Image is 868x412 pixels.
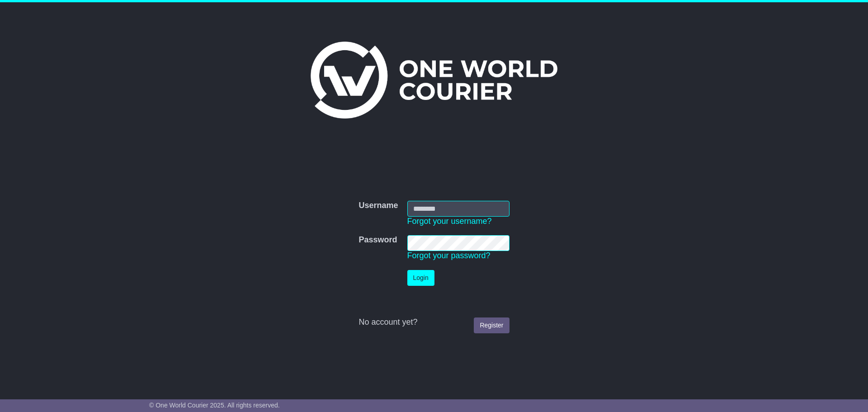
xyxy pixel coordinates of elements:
a: Forgot your password? [407,251,491,260]
span: © One World Courier 2025. All rights reserved. [149,402,280,409]
div: No account yet? [359,317,509,327]
button: Login [407,270,434,286]
a: Forgot your username? [407,217,492,226]
a: Register [474,317,509,333]
label: Username [359,201,398,211]
label: Password [359,235,397,245]
img: One World [311,42,557,118]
